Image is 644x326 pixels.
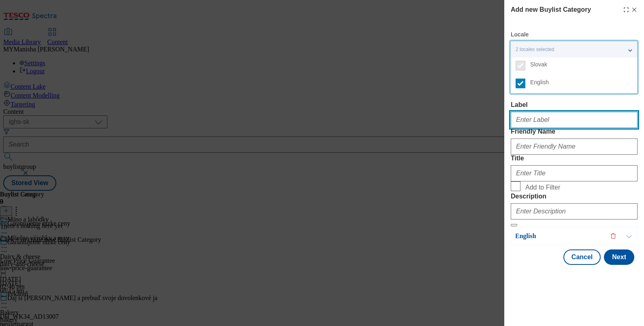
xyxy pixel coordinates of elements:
label: Friendly Name [511,128,638,135]
button: Next [604,249,634,265]
input: Enter Title [511,165,638,181]
label: Locale [511,32,529,37]
input: Enter Description [511,203,638,219]
label: Label [511,101,638,109]
input: Enter Friendly Name [511,138,638,155]
input: Enter Label [511,112,638,128]
span: English [530,80,549,85]
span: Add to Filter [525,184,560,191]
button: 2 locales selected [511,41,637,58]
label: Title [511,155,638,162]
p: English [515,232,600,240]
button: Cancel [563,249,601,265]
span: 2 locales selected [516,47,554,53]
span: Slovak [530,62,547,67]
h4: Add new Buylist Category [511,5,591,15]
label: Description [511,193,638,200]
